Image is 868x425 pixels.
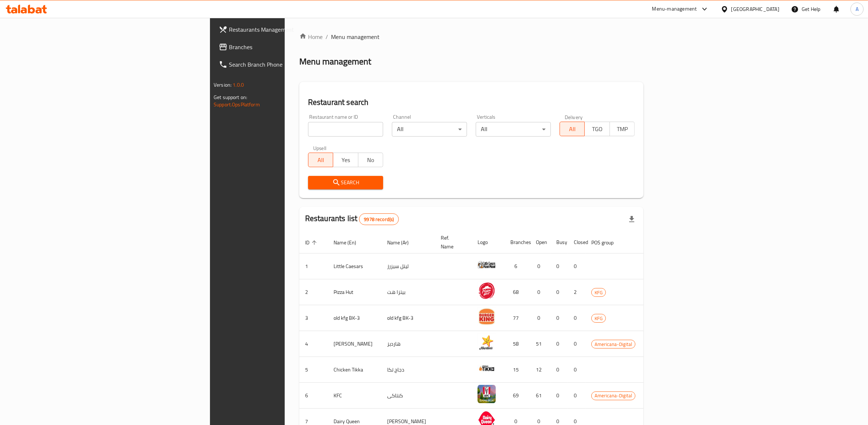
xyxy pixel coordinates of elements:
div: All [476,122,551,137]
td: 0 [550,253,568,279]
label: Upsell [313,145,327,150]
a: Branches [213,38,355,56]
td: 0 [530,305,550,331]
img: old kfg BK-3 [478,307,496,326]
a: Search Branch Phone [213,56,355,73]
td: 0 [568,383,585,409]
td: هارديز [381,331,435,357]
div: Menu-management [652,5,697,13]
th: Closed [568,231,585,253]
button: Yes [333,153,358,167]
button: Search [308,176,383,189]
th: Busy [550,231,568,253]
td: 58 [505,331,530,357]
button: TGO [584,122,610,136]
td: كنتاكى [381,383,435,409]
span: Yes [336,155,355,165]
td: ليتل سيزرز [381,253,435,279]
span: KFG [592,288,606,297]
button: TMP [610,122,635,136]
td: 77 [505,305,530,331]
button: All [560,122,585,136]
td: 0 [568,357,585,383]
button: No [358,153,383,167]
span: POS group [591,238,623,247]
img: Chicken Tikka [478,359,496,377]
div: Total records count [359,213,398,225]
td: 0 [568,253,585,279]
td: 0 [550,331,568,357]
span: KFG [592,314,606,323]
td: 0 [550,383,568,409]
span: All [311,155,330,165]
span: TMP [613,124,632,134]
td: بيتزا هت [381,279,435,305]
h2: Menu management [299,56,371,67]
span: A [856,5,859,13]
div: All [392,122,467,137]
td: 61 [530,383,550,409]
span: ID [305,238,319,247]
span: Restaurants Management [229,25,349,34]
img: Pizza Hut [478,282,496,300]
div: Export file [623,210,641,228]
label: Delivery [565,114,583,119]
h2: Restaurant search [308,97,635,108]
span: Get support on: [214,93,247,102]
th: Branches [505,231,530,253]
td: 0 [550,357,568,383]
img: Little Caesars [478,256,496,274]
td: old kfg BK-3 [381,305,435,331]
span: Version: [214,80,231,90]
span: Name (En) [334,238,366,247]
td: 69 [505,383,530,409]
td: دجاج تكا [381,357,435,383]
span: All [563,124,582,134]
td: 0 [568,305,585,331]
td: 68 [505,279,530,305]
img: Hardee's [478,333,496,351]
td: 0 [550,305,568,331]
a: Restaurants Management [213,21,355,38]
span: Search [314,178,377,187]
span: No [361,155,380,165]
a: Support.OpsPlatform [214,100,260,109]
span: Americana-Digital [592,340,635,349]
div: [GEOGRAPHIC_DATA] [731,5,779,13]
td: 0 [530,253,550,279]
span: Search Branch Phone [229,60,349,69]
th: Logo [472,231,505,253]
span: Americana-Digital [592,391,635,400]
span: 9978 record(s) [359,216,398,223]
h2: Restaurants list [305,213,399,225]
td: 0 [568,331,585,357]
span: Menu management [331,32,379,41]
img: KFC [478,385,496,403]
nav: breadcrumb [299,32,643,41]
span: Ref. Name [441,233,463,251]
td: 12 [530,357,550,383]
span: Name (Ar) [387,238,418,247]
td: 2 [568,279,585,305]
td: 0 [550,279,568,305]
input: Search for restaurant name or ID.. [308,122,383,137]
td: 15 [505,357,530,383]
td: 51 [530,331,550,357]
span: Branches [229,43,349,51]
td: 6 [505,253,530,279]
th: Open [530,231,550,253]
span: 1.0.0 [233,80,244,90]
button: All [308,153,333,167]
span: TGO [588,124,607,134]
td: 0 [530,279,550,305]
